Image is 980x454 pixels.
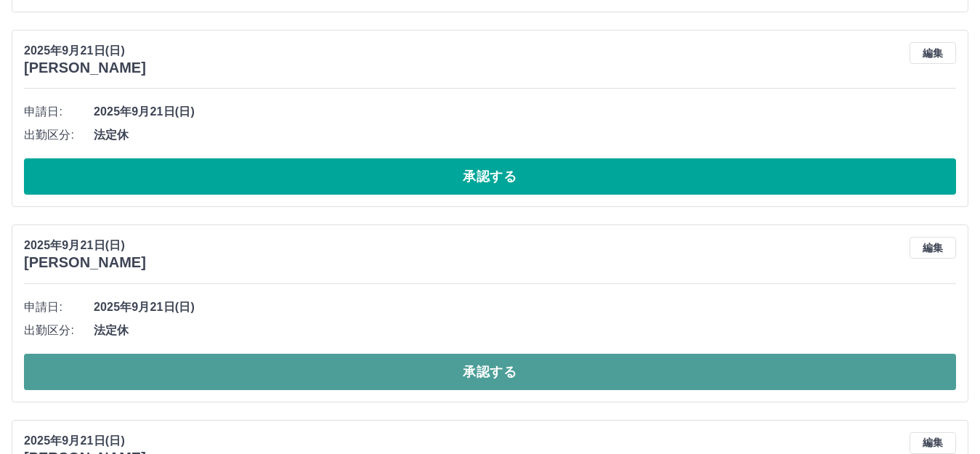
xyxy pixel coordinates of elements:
span: 2025年9月21日(日) [94,103,956,121]
p: 2025年9月21日(日) [24,432,146,450]
p: 2025年9月21日(日) [24,237,146,254]
span: 申請日: [24,299,94,316]
span: 法定休 [94,126,956,144]
button: 承認する [24,158,956,195]
h3: [PERSON_NAME] [24,254,146,271]
span: 出勤区分: [24,126,94,144]
span: 出勤区分: [24,322,94,339]
button: 編集 [910,432,956,454]
button: 編集 [910,237,956,259]
button: 編集 [910,42,956,64]
span: 2025年9月21日(日) [94,299,956,316]
span: 申請日: [24,103,94,121]
button: 承認する [24,354,956,390]
h3: [PERSON_NAME] [24,60,146,76]
span: 法定休 [94,322,956,339]
p: 2025年9月21日(日) [24,42,146,60]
